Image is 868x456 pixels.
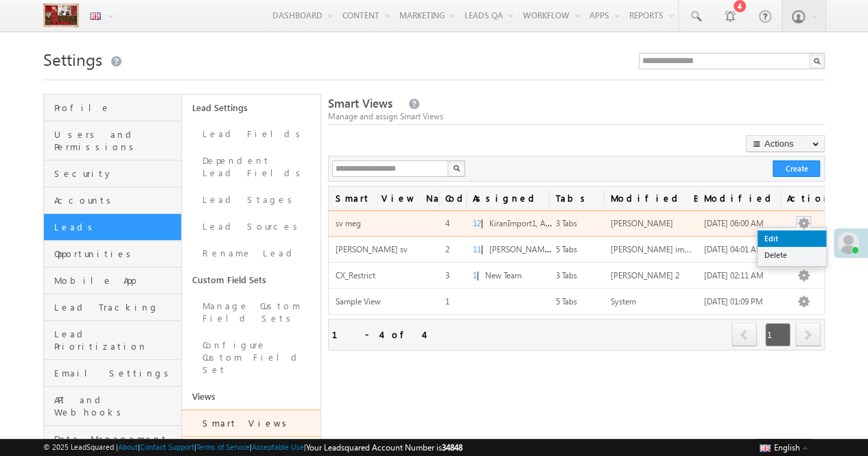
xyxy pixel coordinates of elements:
[54,301,178,313] span: Lead Tracking
[758,230,826,247] a: Edit
[44,294,181,321] a: Lead Tracking
[611,296,636,307] span: System
[445,270,449,280] span: 3
[44,214,181,241] a: Leads
[477,269,485,280] span: |
[556,244,577,254] span: 5 Tabs
[182,383,320,409] a: Views
[704,218,764,228] span: [DATE] 06:00 AM
[252,442,304,451] a: Acceptable Use
[182,121,320,147] a: Lead Fields
[473,270,477,280] span: 1
[54,367,178,379] span: Email Settings
[54,221,178,233] span: Leads
[336,218,361,228] span: sv meg
[336,244,408,254] span: [PERSON_NAME] sv
[765,323,790,346] span: 1
[329,187,439,210] a: Smart View Name
[44,121,181,160] a: Users and Permissions
[746,135,825,152] button: Actions
[704,270,764,280] span: [DATE] 02:11 AM
[54,328,178,352] span: Lead Prioritization
[54,394,178,418] span: API and Webhooks
[473,244,481,254] span: 11
[774,442,800,453] span: English
[182,95,320,121] a: Lead Settings
[44,187,181,214] a: Accounts
[780,187,824,210] span: Actions
[704,296,763,307] span: [DATE] 01:09 PM
[704,244,764,254] span: [DATE] 04:01 AM
[306,442,462,453] span: Your Leadsquared Account Number is
[44,321,181,360] a: Lead Prioritization
[336,296,381,307] span: Sample View
[731,323,757,346] span: prev
[54,274,178,287] span: Mobile App
[182,213,320,240] a: Lead Sources
[445,296,449,307] span: 1
[43,48,102,70] span: Settings
[54,248,178,260] span: Opportunities
[438,187,466,210] span: Code
[481,217,489,228] span: |
[611,270,679,280] span: [PERSON_NAME] 2
[556,296,577,307] span: 5 Tabs
[611,218,673,228] span: [PERSON_NAME]
[182,293,320,332] a: Manage Custom Field Sets
[731,324,758,346] a: prev
[453,165,460,171] img: Search
[604,187,697,210] span: Modified By
[485,270,521,280] span: New Team
[442,442,462,453] span: 34848
[611,244,709,254] span: [PERSON_NAME] importup
[44,95,181,121] a: Profile
[44,241,181,267] a: Opportunities
[182,267,320,293] a: Custom Field Sets
[556,218,577,228] span: 3 Tabs
[44,267,181,294] a: Mobile App
[549,187,604,210] a: Tabs
[773,160,820,177] button: Create
[54,101,178,114] span: Profile
[54,167,178,180] span: Security
[556,270,577,280] span: 3 Tabs
[336,270,375,280] span: CX_Restrict
[697,187,779,210] a: Modified On
[182,332,320,383] a: Configure Custom Field Set
[328,95,392,111] span: Smart Views
[44,360,181,387] a: Email Settings
[795,323,821,346] span: next
[758,247,826,263] a: Delete
[328,110,825,123] div: Manage and assign Smart Views
[481,243,489,254] span: |
[43,3,78,27] img: Custom Logo
[196,442,250,451] a: Terms of Service
[182,409,320,437] a: Smart Views
[54,194,178,206] span: Accounts
[445,244,449,254] span: 2
[44,160,181,187] a: Security
[140,442,194,451] a: Contact Support
[182,147,320,187] a: Dependent Lead Fields
[473,218,481,228] span: 12
[182,240,320,267] a: Rename Lead
[466,187,548,210] span: Assigned Teams
[795,324,821,346] a: next
[44,387,181,426] a: API and Webhooks
[118,442,138,451] a: About
[54,128,178,153] span: Users and Permissions
[445,218,449,228] span: 4
[332,326,423,342] div: 1 - 4 of 4
[756,439,811,455] button: English
[43,441,462,454] span: © 2025 LeadSquared | | | | |
[182,187,320,213] a: Lead Stages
